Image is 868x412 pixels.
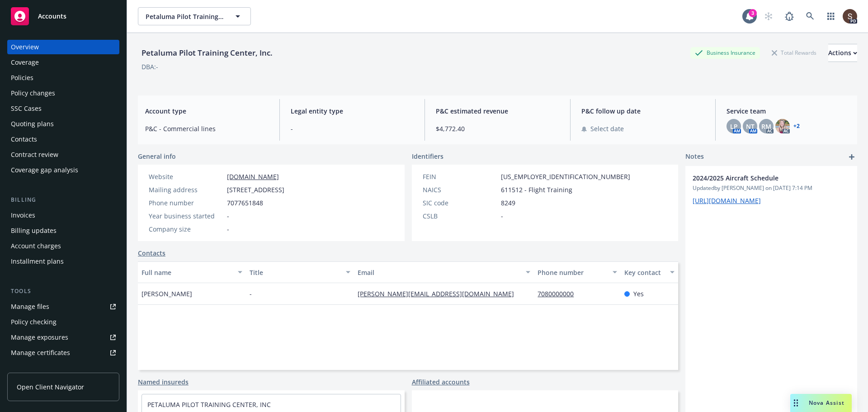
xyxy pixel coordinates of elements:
a: Accounts [7,4,119,29]
div: Drag to move [790,394,802,412]
span: P&C - Commercial lines [145,124,269,133]
span: [PERSON_NAME] [142,289,192,298]
span: - [227,211,229,221]
span: $4,772.40 [436,124,559,133]
span: [US_EMPLOYER_IDENTIFICATION_NUMBER] [501,172,630,181]
a: Manage certificates [7,346,119,360]
div: Manage certificates [11,346,70,360]
a: Report a Bug [780,7,798,25]
span: Notes [685,152,704,162]
div: Installment plans [11,254,64,269]
button: Actions [828,44,857,62]
a: Contract review [7,147,119,162]
div: Policy checking [11,315,57,329]
a: Policies [7,71,119,85]
div: Policy changes [11,86,55,100]
span: Accounts [38,13,66,20]
a: Start snowing [759,7,778,25]
div: SIC code [423,198,497,208]
span: Petaluma Pilot Training Center, Inc. [146,12,224,21]
div: Title [250,268,340,277]
span: [STREET_ADDRESS] [227,185,284,194]
img: photo [843,9,857,24]
span: Select date [590,124,624,133]
div: 3 [749,9,757,17]
div: Invoices [11,208,35,223]
div: Manage exposures [11,330,68,345]
a: Manage files [7,299,119,314]
div: FEIN [423,172,497,181]
a: 7080000000 [538,289,581,298]
div: Coverage gap analysis [11,163,78,177]
div: Policies [11,71,33,85]
span: Open Client Navigator [17,382,84,392]
span: RM [761,122,771,131]
span: 2024/2025 Aircraft Schedule [693,173,826,183]
div: Account charges [11,239,61,253]
a: Contacts [7,132,119,147]
button: Phone number [534,261,620,283]
div: Contacts [11,132,37,147]
a: PETALUMA PILOT TRAINING CENTER, INC [147,400,271,409]
div: Website [149,172,223,181]
a: Named insureds [138,377,189,387]
span: Legal entity type [291,106,414,116]
div: Manage files [11,299,49,314]
div: CSLB [423,211,497,221]
a: Policy changes [7,86,119,100]
button: Title [246,261,354,283]
span: Account type [145,106,269,116]
a: Policy checking [7,315,119,329]
div: Manage claims [11,361,57,375]
div: Tools [7,287,119,296]
div: Business Insurance [690,47,760,58]
span: General info [138,152,176,161]
a: Coverage gap analysis [7,163,119,177]
button: Petaluma Pilot Training Center, Inc. [138,7,251,25]
span: Nova Assist [809,399,844,407]
span: Service team [726,106,850,116]
div: Mailing address [149,185,223,194]
button: Key contact [621,261,678,283]
span: LP [730,122,738,131]
div: Contract review [11,147,58,162]
span: - [250,289,252,298]
span: Identifiers [412,152,443,161]
button: Full name [138,261,246,283]
span: - [291,124,414,133]
span: NT [746,122,755,131]
a: Installment plans [7,254,119,269]
a: Overview [7,40,119,54]
span: P&C follow up date [581,106,705,116]
a: Search [801,7,819,25]
a: Billing updates [7,223,119,238]
a: Coverage [7,55,119,70]
div: Email [358,268,520,277]
span: P&C estimated revenue [436,106,559,116]
a: Manage exposures [7,330,119,345]
a: Switch app [822,7,840,25]
span: 7077651848 [227,198,263,208]
span: - [227,224,229,234]
div: Key contact [624,268,665,277]
a: SSC Cases [7,101,119,116]
div: Phone number [149,198,223,208]
div: Full name [142,268,232,277]
a: [PERSON_NAME][EMAIL_ADDRESS][DOMAIN_NAME] [358,289,521,298]
a: +2 [793,123,800,129]
div: Quoting plans [11,117,54,131]
a: add [846,152,857,162]
div: Overview [11,40,39,54]
a: Affiliated accounts [412,377,470,387]
a: Invoices [7,208,119,223]
div: Year business started [149,211,223,221]
div: DBA: - [142,62,158,71]
div: Company size [149,224,223,234]
div: NAICS [423,185,497,194]
a: [URL][DOMAIN_NAME] [693,196,761,205]
span: Updated by [PERSON_NAME] on [DATE] 7:14 PM [693,184,850,192]
span: - [501,211,503,221]
div: Billing [7,195,119,204]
